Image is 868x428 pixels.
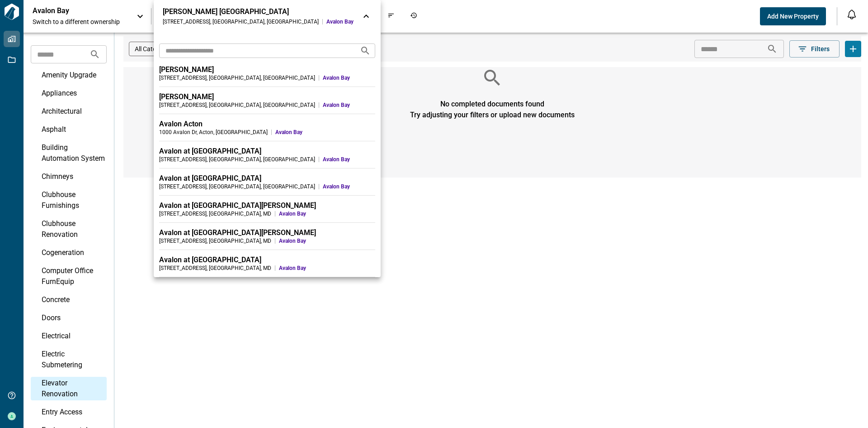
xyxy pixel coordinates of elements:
span: Avalon Bay [279,237,375,245]
div: [PERSON_NAME] [159,92,375,101]
div: Avalon at [GEOGRAPHIC_DATA][PERSON_NAME] [159,201,375,210]
span: Avalon Bay [323,183,375,190]
div: [STREET_ADDRESS] , [GEOGRAPHIC_DATA] , [GEOGRAPHIC_DATA] [159,74,315,82]
div: Avalon at [GEOGRAPHIC_DATA][PERSON_NAME] [159,228,375,237]
span: Avalon Bay [323,74,375,82]
div: Avalon at [GEOGRAPHIC_DATA] [159,255,375,264]
button: Search projects [356,42,374,60]
span: Avalon Bay [323,101,375,109]
div: [STREET_ADDRESS] , [GEOGRAPHIC_DATA] , MD [159,210,271,217]
span: Avalon Bay [326,18,354,25]
div: [STREET_ADDRESS] , [GEOGRAPHIC_DATA] , [GEOGRAPHIC_DATA] [163,18,319,25]
div: 1000 Avalon Dr , Acton , [GEOGRAPHIC_DATA] [159,129,268,136]
div: Avalon at [GEOGRAPHIC_DATA] [159,174,375,183]
span: Avalon Bay [323,156,375,163]
div: [STREET_ADDRESS] , [GEOGRAPHIC_DATA] , [GEOGRAPHIC_DATA] [159,101,315,109]
div: [STREET_ADDRESS] , [GEOGRAPHIC_DATA] , [GEOGRAPHIC_DATA] [159,156,315,163]
span: Avalon Bay [279,264,375,272]
div: [PERSON_NAME] [159,65,375,74]
span: Avalon Bay [275,129,375,136]
div: Avalon Acton [159,120,375,129]
div: Avalon at [GEOGRAPHIC_DATA] [159,147,375,156]
div: [PERSON_NAME] [GEOGRAPHIC_DATA] [163,7,354,16]
div: [STREET_ADDRESS] , [GEOGRAPHIC_DATA] , MD [159,237,271,245]
div: [STREET_ADDRESS] , [GEOGRAPHIC_DATA] , [GEOGRAPHIC_DATA] [159,183,315,190]
div: [STREET_ADDRESS] , [GEOGRAPHIC_DATA] , MD [159,264,271,272]
span: Avalon Bay [279,210,375,217]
